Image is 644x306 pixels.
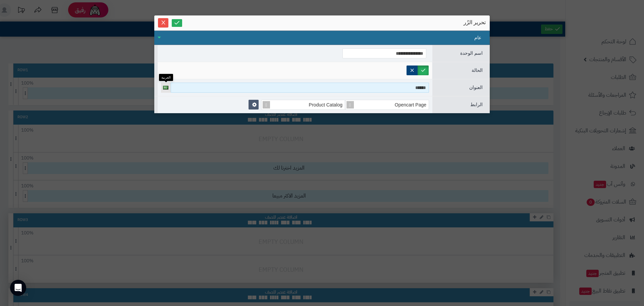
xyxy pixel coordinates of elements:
[154,31,490,45] div: عام
[460,50,483,56] span: اسم الوحدة
[472,68,483,73] span: الحالة
[464,19,486,27] span: تحرير الزُر
[158,18,168,28] button: Close
[469,85,483,90] span: العنوان
[395,102,426,107] span: Opencart Page
[470,102,483,107] span: الرابط
[10,280,26,296] div: Open Intercom Messenger
[163,86,168,89] img: العربية
[309,102,342,107] span: Product Catalog
[159,74,173,81] div: العربية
